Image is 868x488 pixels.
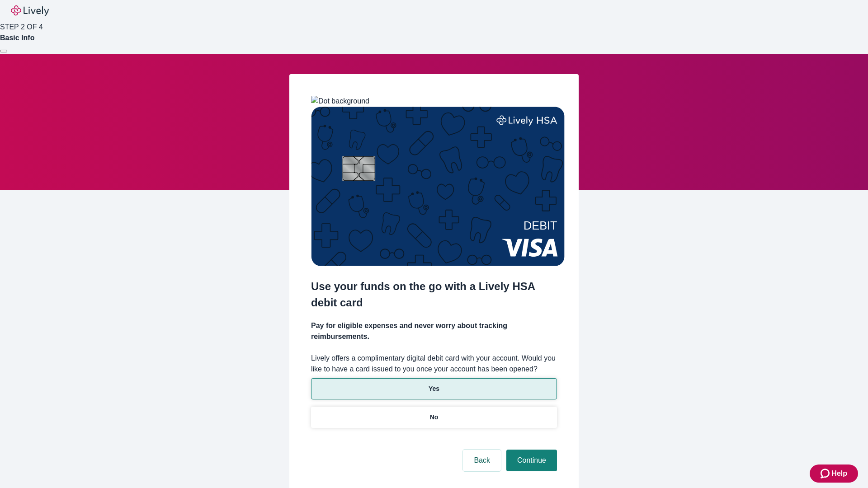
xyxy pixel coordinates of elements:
[311,378,557,399] button: Yes
[429,384,439,394] p: Yes
[311,320,557,342] h4: Pay for eligible expenses and never worry about tracking reimbursements.
[821,468,831,479] svg: Zendesk support icon
[311,107,565,266] img: Debit card
[311,278,557,311] h2: Use your funds on the go with a Lively HSA debit card
[311,96,369,107] img: Dot background
[430,413,439,422] p: No
[810,465,858,483] button: Zendesk support iconHelp
[311,407,557,428] button: No
[311,353,557,375] label: Lively offers a complimentary digital debit card with your account. Would you like to have a card...
[506,450,557,471] button: Continue
[463,450,501,471] button: Back
[831,468,847,479] span: Help
[11,5,49,16] img: Lively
